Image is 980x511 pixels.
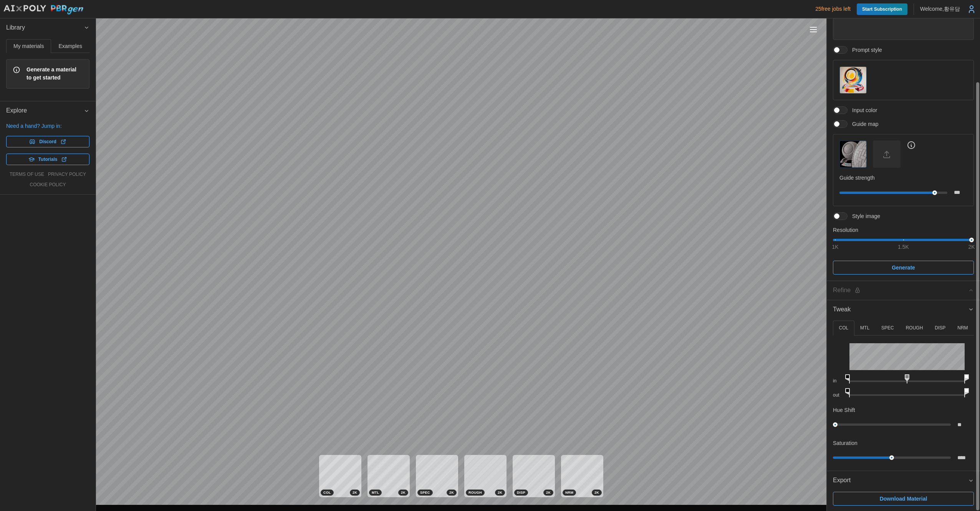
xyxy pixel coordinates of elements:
[6,136,89,147] a: Discord
[6,122,89,130] p: Need a hand? Jump in:
[833,392,843,399] p: out
[827,319,980,471] div: Tweak
[594,490,599,495] span: 2 K
[833,286,968,295] div: Refine
[833,378,843,384] p: in
[833,471,968,490] span: Export
[372,490,379,495] span: MTL
[833,261,974,275] button: Generate
[862,3,902,15] span: Start Subscription
[420,490,430,495] span: SPEC
[848,120,878,128] span: Guide map
[839,66,867,94] button: Prompt style
[323,490,331,495] span: COL
[892,261,915,274] span: Generate
[881,325,894,331] p: SPEC
[808,24,819,35] button: Toggle viewport controls
[827,471,980,490] button: Export
[48,171,86,178] a: privacy policy
[468,490,482,495] span: ROUGH
[565,490,573,495] span: NRM
[30,182,66,188] a: cookie policy
[840,67,866,93] img: Prompt style
[498,490,502,495] span: 2 K
[906,325,923,331] p: ROUGH
[827,300,980,319] button: Tweak
[848,106,877,114] span: Input color
[6,18,84,37] span: Library
[935,325,945,331] p: DISP
[546,490,551,495] span: 2 K
[839,325,848,331] p: COL
[848,212,880,220] span: Style image
[957,325,968,331] p: NRM
[38,154,58,165] span: Tutorials
[401,490,406,495] span: 2 K
[860,325,869,331] p: MTL
[26,66,83,82] span: Generate a material to get started
[517,490,525,495] span: DISP
[920,5,960,13] p: Welcome, 황유담
[827,281,980,300] button: Refine
[815,5,851,13] p: 25 free jobs left
[6,154,89,165] a: Tutorials
[833,406,855,414] p: Hue Shift
[857,3,907,15] a: Start Subscription
[833,226,974,234] p: Resolution
[848,46,882,54] span: Prompt style
[840,141,866,167] img: Guide map
[839,174,967,182] p: Guide strength
[6,101,84,120] span: Explore
[39,136,56,147] span: Discord
[839,141,867,168] button: Guide map
[449,490,454,495] span: 2 K
[3,5,84,15] img: AIxPoly PBRgen
[13,43,44,49] span: My materials
[10,171,44,178] a: terms of use
[59,43,82,49] span: Examples
[353,490,357,495] span: 2 K
[833,492,974,506] button: Download Material
[833,300,968,319] span: Tweak
[833,439,857,447] p: Saturation
[880,492,927,505] span: Download Material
